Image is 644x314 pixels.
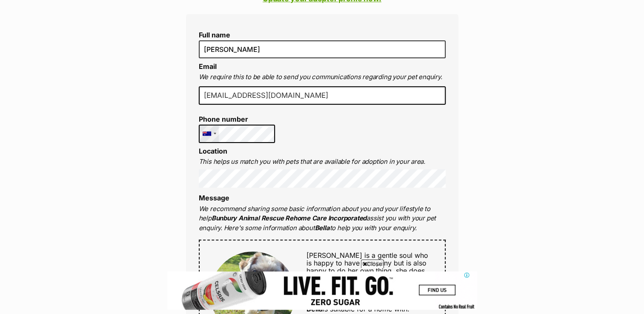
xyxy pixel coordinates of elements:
[167,271,477,310] iframe: Advertisement
[199,31,446,39] label: Full name
[199,204,446,233] p: We recommend sharing some basic information about you and your lifestyle to help assist you with ...
[315,224,330,232] strong: Bella
[212,214,366,222] strong: Bunbury Animal Rescue Rehome Care Incorporated
[199,115,275,123] label: Phone number
[199,194,229,202] label: Message
[199,40,446,58] input: E.g. Jimmy Chew
[306,251,432,299] span: [PERSON_NAME] is a gentle soul who is happy to have company but is also happy to do her own thing...
[199,72,446,82] p: We require this to be able to send you communications regarding your pet enquiry.
[361,260,384,268] span: Close
[199,125,219,143] div: Australia: +61
[199,157,446,167] p: This helps us match you with pets that are available for adoption in your area.
[199,62,217,71] label: Email
[199,147,227,155] label: Location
